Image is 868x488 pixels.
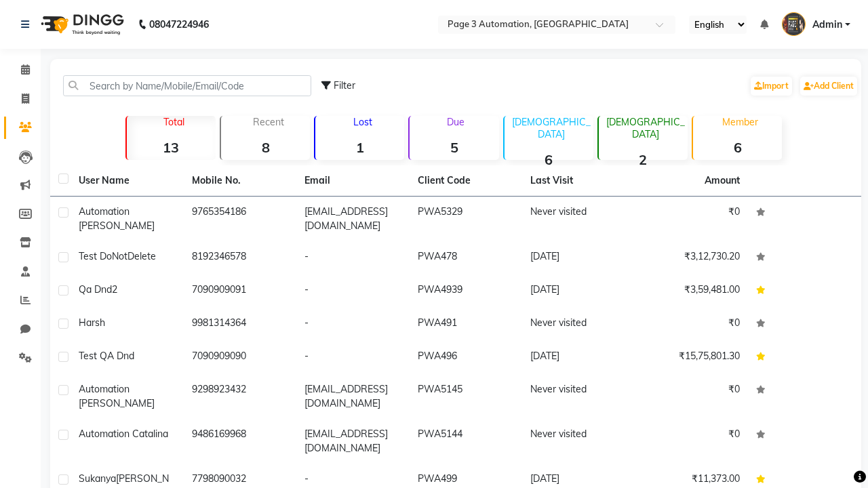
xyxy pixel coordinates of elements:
td: 7090909090 [184,341,297,374]
a: Import [751,77,792,96]
td: ₹0 [635,308,749,341]
td: ₹0 [635,419,749,464]
td: [EMAIL_ADDRESS][DOMAIN_NAME] [296,197,410,241]
span: Automation [PERSON_NAME] [79,205,155,232]
td: [EMAIL_ADDRESS][DOMAIN_NAME] [296,419,410,464]
p: Due [412,116,498,128]
td: - [296,241,410,274]
strong: 6 [693,139,782,156]
p: Total [132,116,216,128]
th: User Name [71,165,184,197]
td: Never visited [522,197,635,241]
a: Add Client [800,77,857,96]
input: Search by Name/Mobile/Email/Code [63,75,311,96]
td: PWA496 [410,341,523,374]
td: PWA4939 [410,274,523,308]
td: PWA5144 [410,419,523,464]
th: Client Code [410,165,523,197]
img: Admin [782,12,806,36]
strong: 13 [127,139,216,156]
td: - [296,341,410,374]
th: Mobile No. [184,165,297,197]
th: Amount [696,165,748,196]
th: Email [296,165,410,197]
p: [DEMOGRAPHIC_DATA] [510,116,593,140]
td: 9981314364 [184,308,297,341]
strong: 6 [505,151,593,168]
td: Never visited [522,308,635,341]
span: Admin [812,18,842,32]
span: Filter [334,79,355,91]
p: [DEMOGRAPHIC_DATA] [604,116,688,140]
span: Automation [PERSON_NAME] [79,383,155,409]
td: Never visited [522,374,635,419]
td: 9486169968 [184,419,297,464]
td: ₹0 [635,374,749,419]
td: ₹0 [635,197,749,241]
strong: 1 [315,139,404,156]
td: [DATE] [522,274,635,308]
span: Sukanya [79,472,116,485]
span: Automation Catalina [79,428,168,440]
p: Member [698,116,782,128]
td: [DATE] [522,341,635,374]
strong: 8 [221,139,310,156]
td: 8192346578 [184,241,297,274]
td: [EMAIL_ADDRESS][DOMAIN_NAME] [296,374,410,419]
span: Test QA Dnd [79,350,134,362]
td: [DATE] [522,241,635,274]
p: Recent [226,116,310,128]
strong: 2 [599,151,688,168]
span: Qa Dnd2 [79,283,117,296]
b: 08047224946 [149,5,209,43]
td: 9298923432 [184,374,297,419]
td: PWA5329 [410,197,523,241]
span: Harsh [79,317,105,329]
strong: 5 [410,139,498,156]
td: ₹3,59,481.00 [635,274,749,308]
td: PWA5145 [410,374,523,419]
td: PWA491 [410,308,523,341]
td: - [296,274,410,308]
td: ₹3,12,730.20 [635,241,749,274]
span: Test DoNotDelete [79,250,156,262]
th: Last Visit [522,165,635,197]
td: ₹15,75,801.30 [635,341,749,374]
td: PWA478 [410,241,523,274]
td: - [296,308,410,341]
p: Lost [321,116,404,128]
td: Never visited [522,419,635,464]
img: logo [35,5,127,43]
td: 9765354186 [184,197,297,241]
td: 7090909091 [184,274,297,308]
